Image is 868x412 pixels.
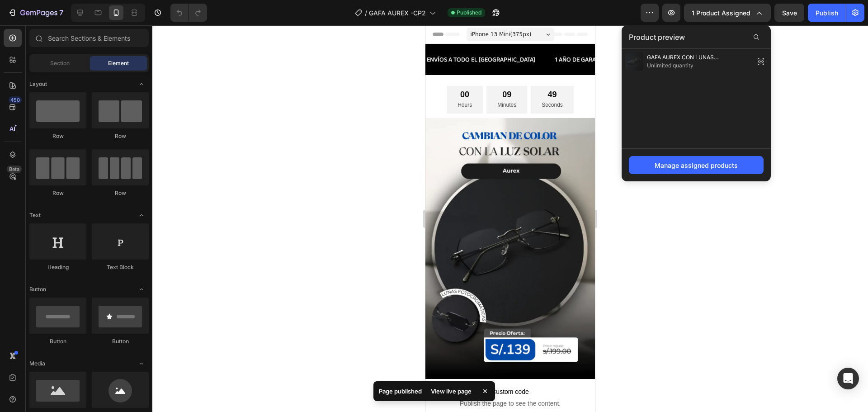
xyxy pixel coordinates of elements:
div: Manage assigned products [655,161,738,170]
div: Open Intercom Messenger [837,368,859,389]
span: Unlimited quantity [647,62,751,70]
div: Row [92,189,149,197]
span: Toggle open [134,208,149,223]
span: Toggle open [134,77,149,91]
div: Row [92,132,149,140]
div: Button [92,337,149,346]
div: 49 [116,64,137,75]
button: 1 product assigned [684,4,771,22]
span: Save [782,9,797,17]
img: preview-img [625,52,643,71]
button: Save [774,4,804,22]
div: View live page [425,385,477,398]
span: 1 product assigned [692,8,750,18]
span: Toggle open [134,282,149,297]
div: Undo/Redo [170,4,207,22]
span: Published [457,9,481,17]
div: Beta [7,166,22,173]
div: 450 [9,96,22,104]
div: 00 [32,64,47,75]
p: Seconds [116,75,137,85]
div: Row [29,189,86,197]
p: 7 [59,7,63,18]
span: Text [29,211,41,219]
span: Button [29,285,46,294]
span: Product preview [629,32,685,43]
div: Button [29,337,86,346]
div: Heading [29,263,86,271]
span: GAFA AUREX CON LUNAS FOTOCROMATICAS + BLUE PROTECT + UV400 + ACCESORIOS [647,53,751,62]
span: GAFA AUREX -CP2 [369,8,426,18]
span: Section [50,59,70,67]
span: Media [29,360,45,368]
div: Text Block [92,263,149,271]
p: Hours [32,75,47,85]
div: Row [29,132,86,140]
p: Page published [379,387,422,396]
iframe: Design area [425,25,595,412]
span: Layout [29,80,47,88]
button: Manage assigned products [629,156,764,174]
div: 09 [72,64,91,75]
span: Element [108,59,129,67]
button: Publish [808,4,846,22]
div: Publish [816,8,838,18]
button: 7 [4,4,67,22]
input: Search Sections & Elements [29,29,149,47]
p: 1 AÑO DE GARANTÍA [130,28,183,40]
span: Toggle open [134,356,149,371]
span: / [365,8,367,18]
p: Minutes [72,75,91,85]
